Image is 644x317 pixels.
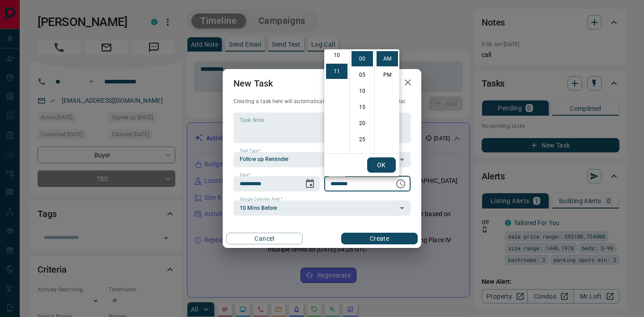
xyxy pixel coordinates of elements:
[352,51,373,66] li: 0 minutes
[392,175,410,193] button: Choose time, selected time is 11:00 AM
[324,49,349,153] ul: Select hours
[233,152,411,167] div: Follow up Reminder
[352,132,373,147] li: 25 minutes
[226,233,303,244] button: Cancel
[341,233,418,244] button: Create
[240,148,261,154] label: Task Type
[240,196,283,202] label: Google Calendar Alert
[233,98,411,105] p: Creating a task here will automatically add it to your Google Calendar.
[240,172,251,178] label: Date
[326,64,347,79] li: 11 hours
[352,83,373,99] li: 10 minutes
[233,200,411,216] div: 10 Mins Before
[330,172,342,178] label: Time
[352,116,373,131] li: 20 minutes
[367,157,396,173] button: OK
[352,67,373,83] li: 5 minutes
[352,148,373,163] li: 30 minutes
[374,49,399,153] ul: Select meridiem
[352,100,373,115] li: 15 minutes
[301,175,319,193] button: Choose date, selected date is Oct 16, 2025
[377,67,398,83] li: PM
[326,48,347,63] li: 10 hours
[377,51,398,66] li: AM
[223,69,284,98] h2: New Task
[349,49,374,153] ul: Select minutes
